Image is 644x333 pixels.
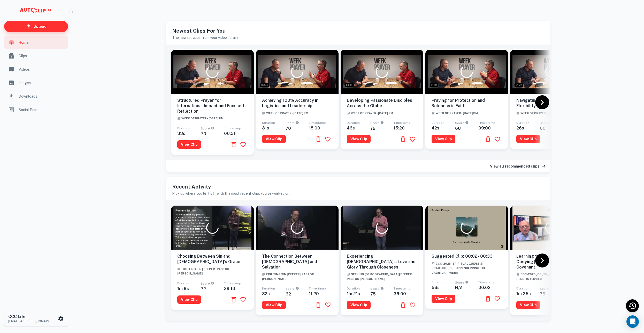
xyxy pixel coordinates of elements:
span: Timestamp [478,280,495,284]
p: [EMAIL_ADDRESS][DOMAIN_NAME] [8,319,55,323]
div: Social Posts [4,104,68,116]
a: Week Of Prayer - [DATE] PM [516,110,563,115]
h6: 70 [286,126,309,131]
span: Duration [262,287,275,290]
h6: Achieving 100% Accuracy in Logistics and Leadership [262,98,332,109]
h6: 1m 35 s [516,291,540,296]
h6: 72 [370,126,394,131]
h6: Structured Prayer for International Impact and Focused Reflection [177,98,248,114]
h6: 70 [201,131,224,136]
span: Score [201,282,224,286]
span: Timestamp [394,121,411,125]
button: View Clip [516,301,540,309]
span: Downloads [19,93,65,99]
span: Week Of Prayer - [DATE] PM [262,112,308,115]
a: Fighting Sin | Deeper | Pastor [PERSON_NAME] [262,271,314,281]
h6: 15:20 [394,126,417,131]
span: Score [370,121,394,126]
button: View Clip [177,140,201,149]
h6: 68 [455,126,479,131]
a: Week Of Prayer - [DATE] PM [432,110,478,115]
span: Duration [432,121,444,125]
span: Duration [516,287,529,290]
h6: 18:00 [309,126,332,131]
h6: 31 s [262,126,286,131]
div: Open Intercom Messenger [626,315,639,328]
div: An AI-calculated score on a clip's engagement potential, scored from 0 to 100. [464,121,469,126]
span: Week Of Prayer - [DATE] PM [432,112,478,115]
div: An AI-calculated score on a clip's engagement potential, scored from 0 to 100. [295,121,299,126]
h6: 33 s [177,131,201,136]
span: Fighting Sin | Deeper | Pastor [PERSON_NAME] [177,267,229,275]
button: CCC Life[EMAIL_ADDRESS][DOMAIN_NAME] [4,311,68,327]
span: Home [19,40,65,45]
h6: 42 s [432,126,455,131]
button: View Clip [262,135,286,143]
a: Images [4,77,68,89]
span: Timestamp [309,121,326,125]
h6: CCC Life [8,315,55,319]
h6: Suggested Clip: 00:02 - 00:33 [432,254,502,259]
h6: Developing Passionate Disciples Across the Globe [347,98,417,109]
p: Upload [34,24,47,29]
button: View Clip [262,301,286,309]
div: Recent Activity [626,299,639,312]
span: Fighting Sin | Deeper | Pastor [PERSON_NAME] [262,273,314,280]
button: View Clip [347,301,371,309]
span: Timestamp [224,126,241,130]
span: Duration [432,280,444,284]
a: CCC-2025_08_20_BSPC_Richard Hess_Interview [516,271,572,281]
h6: 11:29 [309,291,332,296]
h6: Choosing Between Sin and [DEMOGRAPHIC_DATA]’s Grace [177,254,248,265]
span: Score [455,121,479,126]
div: An AI-calculated score on a clip's engagement potential, scored from 0 to 100. [379,287,384,292]
h6: 09:00 [478,126,502,131]
span: Score [201,127,224,131]
span: Duration [347,287,360,290]
h6: Pick up where you left off with the most recent clips you've worked on. [172,191,544,196]
h6: View all recommended clips [490,163,540,169]
h6: 36:00 [394,291,417,296]
h6: 58 s [432,285,455,290]
span: Week Of Prayer - [DATE] PM [516,112,563,115]
span: Images [19,80,65,86]
h6: 32 s [262,291,286,296]
span: Score [370,287,394,292]
a: Downloads [4,90,68,103]
span: Seeking [DEMOGRAPHIC_DATA] | Deeper | Pastor [PERSON_NAME] [347,273,413,280]
a: Week Of Prayer - [DATE] PM [347,110,393,115]
span: Timestamp [478,121,495,125]
span: Duration [347,121,360,125]
h6: 62 [286,292,309,296]
span: Score [286,121,309,126]
button: View Clip [516,135,540,143]
span: CCC-2025_08_20_BSPC_Richard Hess_Interview [516,273,572,280]
button: View Clip [177,295,201,304]
span: Week Of Prayer - [DATE] PM [177,117,224,120]
h6: The Connection Between [DEMOGRAPHIC_DATA] and Salvation [262,254,332,270]
h6: The newest clips from your video library. [172,35,544,40]
span: Timestamp [309,287,326,290]
div: An AI-calculated score on a clip's engagement potential, scored from 0 to 100. [295,287,299,292]
h6: 72 [201,286,224,291]
div: An AI-calculated score on a clip's engagement potential, scored from 0 to 100. [379,121,384,126]
button: View Clip [432,135,455,143]
span: Social Posts [19,107,65,113]
h6: Praying for Protection and Boldness in Faith [432,98,502,109]
a: Clips [4,50,68,62]
div: An AI-calculated score on a clip's engagement potential, scored from 0 to 100. [210,282,214,286]
h6: N/A [455,285,479,290]
a: Videos [4,63,68,76]
span: Duration [177,281,190,285]
button: View Clip [432,295,455,303]
h6: 29:10 [224,286,248,291]
div: Home [4,36,68,49]
span: CCC-2025_Spiritual Guides & Practices_1_Surrenderring the Calendar_VIDEO [432,262,486,274]
h6: 1m 9 s [177,286,201,291]
div: An AI-calculated score on a clip's engagement potential, scored from 0 to 100. [464,281,469,285]
a: CCC-2025_Spiritual Guides & Practices_1_Surrenderring the Calendar_VIDEO [432,261,486,275]
button: View Clip [347,135,371,143]
a: Week Of Prayer - [DATE] PM [262,110,308,115]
